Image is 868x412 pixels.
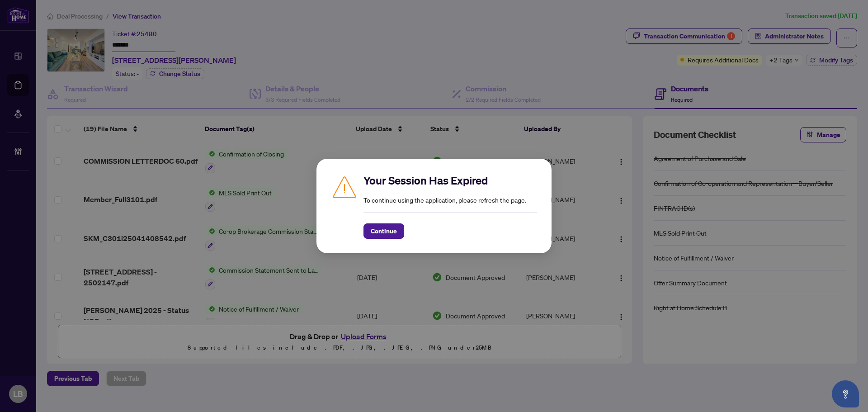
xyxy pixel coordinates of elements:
button: Continue [363,223,404,239]
button: Open asap [832,380,859,407]
span: Continue [371,224,397,238]
img: Caution icon [331,173,358,200]
h2: Your Session Has Expired [363,173,537,188]
div: To continue using the application, please refresh the page. [363,173,537,239]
